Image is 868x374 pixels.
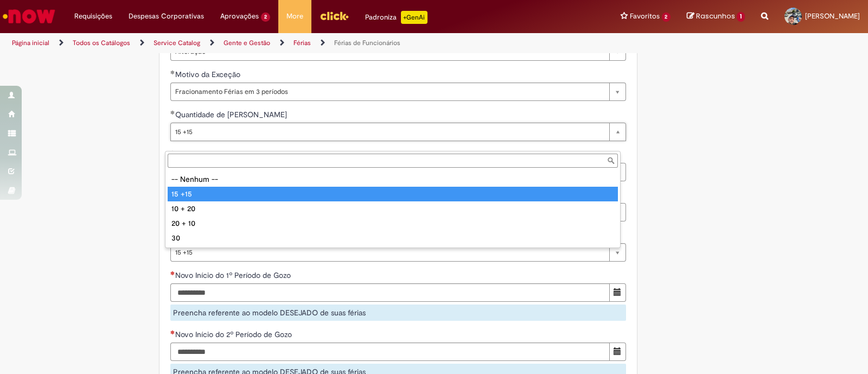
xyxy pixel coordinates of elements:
div: 20 + 10 [168,216,618,231]
div: 10 + 20 [168,201,618,216]
div: -- Nenhum -- [168,172,618,187]
div: 15 +15 [168,187,618,201]
div: 30 [168,231,618,245]
ul: Quantidade de Dias de Gozo [165,170,620,248]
